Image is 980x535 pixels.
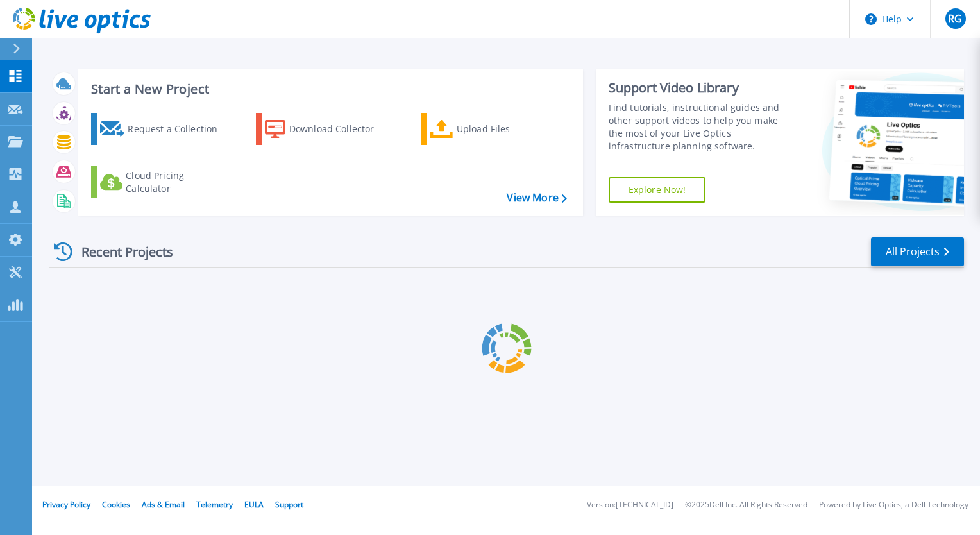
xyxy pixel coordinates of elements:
[49,236,190,267] div: Recent Projects
[587,501,673,509] li: Version: [TECHNICAL_ID]
[128,116,230,142] div: Request a Collection
[196,499,233,510] a: Telemetry
[256,113,399,145] a: Download Collector
[142,499,185,510] a: Ads & Email
[871,237,964,266] a: All Projects
[507,192,566,204] a: View More
[457,116,559,142] div: Upload Files
[91,166,234,198] a: Cloud Pricing Calculator
[819,501,968,509] li: Powered by Live Optics, a Dell Technology
[42,499,90,510] a: Privacy Policy
[609,177,706,203] a: Explore Now!
[421,113,564,145] a: Upload Files
[609,101,793,153] div: Find tutorials, instructional guides and other support videos to help you make the most of your L...
[91,113,234,145] a: Request a Collection
[609,80,793,96] div: Support Video Library
[685,501,807,509] li: © 2025 Dell Inc. All Rights Reserved
[275,499,303,510] a: Support
[244,499,264,510] a: EULA
[102,499,130,510] a: Cookies
[289,116,392,142] div: Download Collector
[91,82,566,96] h3: Start a New Project
[126,169,228,195] div: Cloud Pricing Calculator
[948,13,962,24] span: RG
